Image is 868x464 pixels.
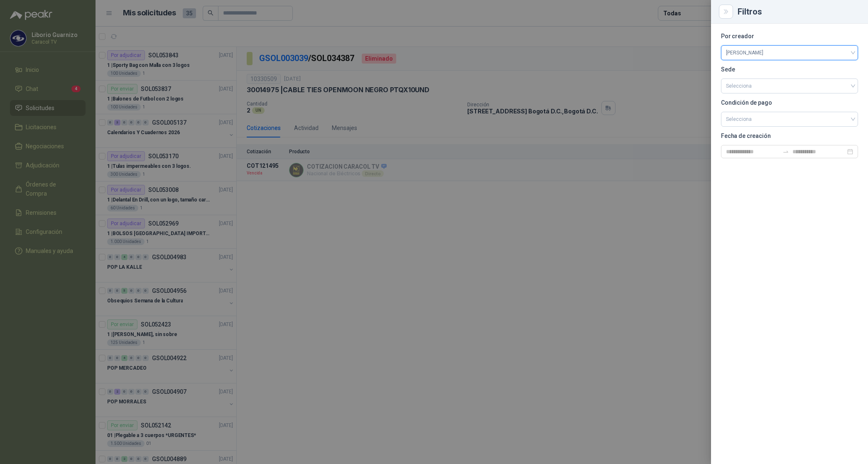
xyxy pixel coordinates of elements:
[782,148,789,155] span: to
[726,47,853,59] span: Liborio Guarnizo
[721,67,858,72] p: Sede
[721,34,858,39] p: Por creador
[721,133,858,138] p: Fecha de creación
[721,100,858,105] p: Condición de pago
[782,148,789,155] span: swap-right
[721,7,731,17] button: Close
[738,7,858,16] div: Filtros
